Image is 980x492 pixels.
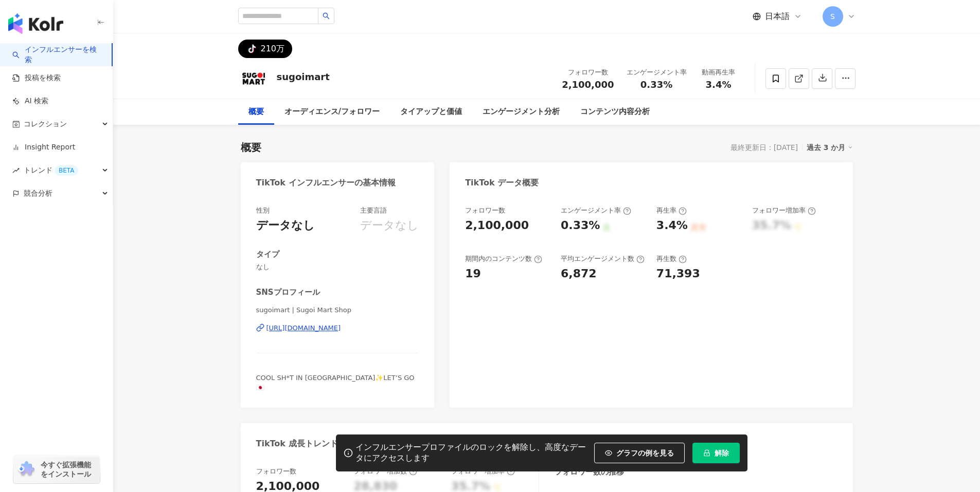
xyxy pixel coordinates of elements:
[256,249,279,260] div: タイプ
[12,142,75,153] a: Insight Report
[256,374,415,391] span: COOL SH*T IN [GEOGRAPHIC_DATA]✨LET’S GO🇯🇵
[715,449,729,457] span: 解除
[699,67,738,78] div: 動画再生率
[400,106,462,118] div: タイアップと価値
[555,467,624,478] div: フォロワー数の推移
[807,141,853,154] div: 過去 3 か月
[24,112,67,136] span: コレクション
[580,106,650,118] div: コンテンツ内容分析
[284,106,380,118] div: オーディエンス/フォロワー
[561,254,645,263] div: 平均エンゲージメント数
[656,266,700,282] div: 71,393
[706,80,732,90] span: 3.4%
[561,206,631,215] div: エンゲージメント率
[12,96,48,106] a: AI 検索
[256,218,315,234] div: データなし
[765,11,790,22] span: 日本語
[24,159,78,182] span: トレンド
[752,206,816,215] div: フォロワー増加率
[277,70,330,83] div: sugoimart
[256,324,419,333] a: [URL][DOMAIN_NAME]
[562,67,614,78] div: フォロワー数
[241,140,261,155] div: 概要
[465,177,539,188] div: TikTok データ概要
[640,80,672,90] span: 0.33%
[465,266,481,282] div: 19
[8,13,63,34] img: logo
[627,67,687,78] div: エンゲージメント率
[16,461,36,478] img: chrome extension
[12,167,20,174] span: rise
[562,79,614,90] span: 2,100,000
[256,287,320,298] div: SNSプロフィール
[256,177,396,188] div: TikTok インフルエンサーの基本情報
[730,143,798,152] div: 最終更新日：[DATE]
[465,254,542,263] div: 期間内のコンテンツ数
[692,443,740,463] button: 解除
[41,460,97,479] span: 今すぐ拡張機能をインストール
[483,106,560,118] div: エンゲージメント分析
[561,266,597,282] div: 6,872
[248,106,264,118] div: 概要
[360,206,387,215] div: 主要言語
[656,206,687,215] div: 再生率
[594,443,685,463] button: グラフの例を見る
[256,306,419,315] span: sugoimart | Sugoi Mart Shop
[323,12,330,20] span: search
[703,449,710,457] span: lock
[55,165,78,176] div: BETA
[24,182,52,205] span: 競合分析
[616,449,674,457] span: グラフの例を見る
[12,73,61,83] a: 投稿を検索
[465,206,505,215] div: フォロワー数
[266,324,341,333] div: [URL][DOMAIN_NAME]
[12,45,103,65] a: searchインフルエンサーを検索
[656,254,687,263] div: 再生数
[561,218,600,234] div: 0.33%
[238,63,269,94] img: KOL Avatar
[360,218,419,234] div: データなし
[656,218,688,234] div: 3.4%
[465,218,529,234] div: 2,100,000
[256,206,270,215] div: 性別
[261,42,285,56] div: 210万
[13,456,100,483] a: chrome extension今すぐ拡張機能をインストール
[355,442,589,464] div: インフルエンサープロファイルのロックを解除し、高度なデータにアクセスします
[830,11,835,22] span: S
[256,262,419,272] span: なし
[238,40,293,58] button: 210万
